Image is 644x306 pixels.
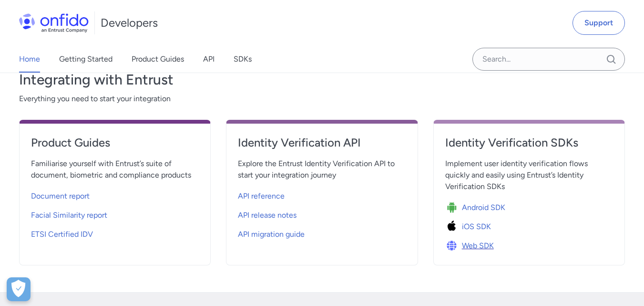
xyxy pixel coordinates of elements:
[31,135,199,158] a: Product Guides
[31,210,107,221] span: Facial Similarity report
[445,196,613,215] a: Icon Android SDKAndroid SDK
[462,202,505,213] span: Android SDK
[445,158,613,192] span: Implement user identity verification flows quickly and easily using Entrust’s Identity Verificati...
[101,15,158,31] h1: Developers
[462,240,494,252] span: Web SDK
[19,70,625,89] h3: Integrating with Entrust
[31,185,199,204] a: Document report
[234,46,252,73] a: SDKs
[238,210,296,221] span: API release notes
[31,190,90,202] span: Document report
[19,46,40,73] a: Home
[445,135,613,158] a: Identity Verification SDKs
[31,223,199,242] a: ETSI Certified IDV
[19,93,625,105] span: Everything you need to start your integration
[31,158,199,181] span: Familiarise yourself with Entrust’s suite of document, biometric and compliance products
[7,277,31,301] div: Cookie Preferences
[238,229,305,240] span: API migration guide
[31,135,199,150] h4: Product Guides
[203,46,215,73] a: API
[238,223,406,242] a: API migration guide
[238,190,285,202] span: API reference
[445,215,613,234] a: Icon iOS SDKiOS SDK
[238,135,406,150] h4: Identity Verification API
[7,277,31,301] button: Open Preferences
[445,220,462,233] img: Icon iOS SDK
[445,239,462,253] img: Icon Web SDK
[572,11,625,35] a: Support
[445,135,613,150] h4: Identity Verification SDKs
[59,46,112,73] a: Getting Started
[31,229,93,240] span: ETSI Certified IDV
[462,221,491,232] span: iOS SDK
[445,201,462,214] img: Icon Android SDK
[238,204,406,223] a: API release notes
[238,185,406,204] a: API reference
[31,204,199,223] a: Facial Similarity report
[445,234,613,253] a: Icon Web SDKWeb SDK
[238,158,406,181] span: Explore the Entrust Identity Verification API to start your integration journey
[19,13,89,32] img: Onfido Logo
[132,46,184,73] a: Product Guides
[238,135,406,158] a: Identity Verification API
[472,48,625,71] input: Onfido search input field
